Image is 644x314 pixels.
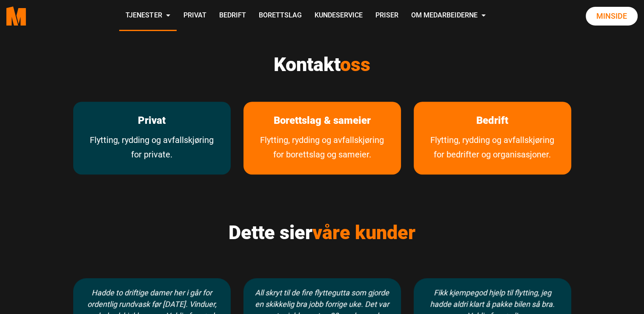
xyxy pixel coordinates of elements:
a: Flytting, rydding og avfallskjøring for private. [73,133,231,174]
span: våre kunder [312,221,415,244]
a: Priser [369,1,404,31]
span: oss [340,53,370,76]
a: Les mer om Borettslag & sameier [261,102,384,140]
a: Om Medarbeiderne [404,1,492,31]
a: Tjenester vi tilbyr bedrifter og organisasjoner [414,133,571,174]
a: les mer om Privat [125,102,178,140]
h2: Dette sier [73,221,571,244]
h2: Kontakt [73,53,571,76]
a: Minside [586,7,638,26]
a: les mer om Bedrift [464,102,521,140]
a: Bedrift [212,1,252,31]
a: Tjenester for borettslag og sameier [243,133,401,174]
a: Kundeservice [308,1,369,31]
a: Tjenester [119,1,177,31]
a: Borettslag [252,1,308,31]
a: Privat [177,1,212,31]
